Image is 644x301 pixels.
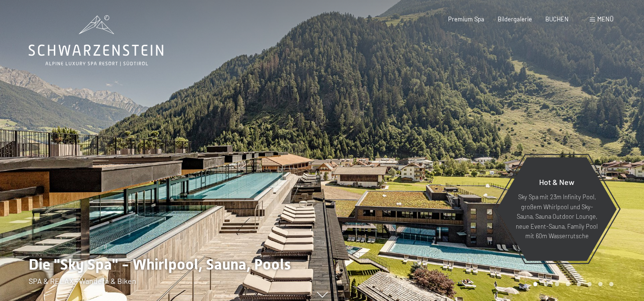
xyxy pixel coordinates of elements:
[515,192,598,241] p: Sky Spa mit 23m Infinity Pool, großem Whirlpool und Sky-Sauna, Sauna Outdoor Lounge, neue Event-S...
[448,15,484,23] a: Premium Spa
[545,15,569,23] a: BUCHEN
[597,15,613,23] span: Menü
[609,282,613,286] div: Carousel Page 8
[539,177,574,186] span: Hot & New
[577,282,581,286] div: Carousel Page 5
[544,282,548,286] div: Carousel Page 2
[598,282,603,286] div: Carousel Page 7
[588,282,592,286] div: Carousel Page 6
[555,282,559,286] div: Carousel Page 3
[566,282,570,286] div: Carousel Page 4
[498,15,532,23] a: Bildergalerie
[533,282,538,286] div: Carousel Page 1 (Current Slide)
[496,157,617,262] a: Hot & New Sky Spa mit 23m Infinity Pool, großem Whirlpool und Sky-Sauna, Sauna Outdoor Lounge, ne...
[530,282,613,286] div: Carousel Pagination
